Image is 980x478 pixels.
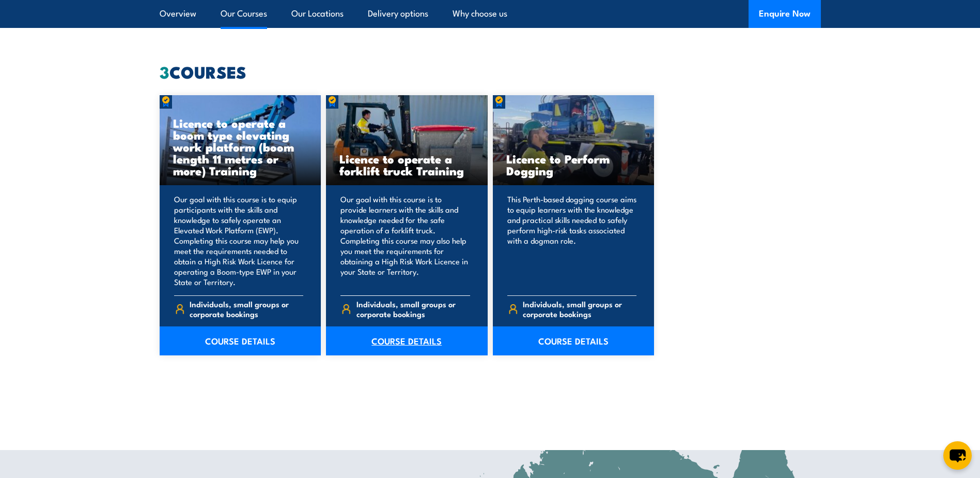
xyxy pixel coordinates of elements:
[356,299,470,319] span: Individuals, small groups or corporate bookings
[160,58,169,84] strong: 3
[174,194,304,287] p: Our goal with this course is to equip participants with the skills and knowledge to safely operat...
[160,326,321,355] a: COURSE DETAILS
[506,153,641,176] h3: Licence to Perform Dogging
[340,194,470,287] p: Our goal with this course is to provide learners with the skills and knowledge needed for the saf...
[190,299,303,319] span: Individuals, small groups or corporate bookings
[523,299,636,319] span: Individuals, small groups or corporate bookings
[173,117,308,176] h3: Licence to operate a boom type elevating work platform (boom length 11 metres or more) Training
[160,64,821,79] h2: COURSES
[943,441,972,470] button: chat-button
[507,194,637,287] p: This Perth-based dogging course aims to equip learners with the knowledge and practical skills ne...
[339,153,474,176] h3: Licence to operate a forklift truck Training
[326,326,488,355] a: COURSE DETAILS
[493,326,655,355] a: COURSE DETAILS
